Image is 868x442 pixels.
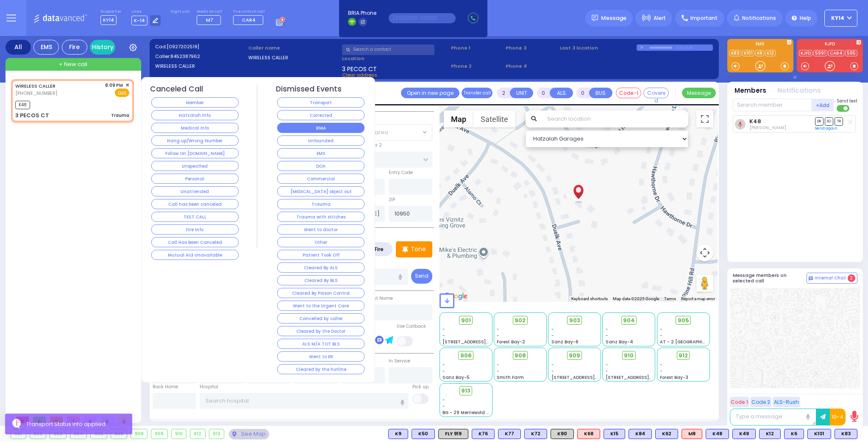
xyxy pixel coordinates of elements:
span: - [660,362,662,368]
button: Cleared By Poison Control [277,288,364,298]
span: - [606,368,608,374]
label: Medic on call [197,9,223,14]
div: K83 [835,429,857,439]
label: Caller name [248,44,339,52]
span: BG - 29 Merriewold S. [442,409,490,416]
span: Sanz Bay-6 [551,339,579,345]
span: [STREET_ADDRESS][PERSON_NAME] [442,339,523,345]
label: Back Home [153,384,178,390]
button: Unfounded [277,135,364,146]
span: - [660,332,662,339]
span: Clear address [342,72,377,78]
span: - [442,326,445,332]
div: 910 [172,429,186,439]
span: - [442,403,445,409]
a: Open in new page [401,88,459,98]
label: Last 3 location [560,44,637,52]
div: FLY 919 [438,429,468,439]
span: Important [690,14,718,22]
span: - [606,362,608,368]
span: Phone 2 [451,63,503,70]
label: Caller: [155,53,246,60]
button: Call Has Been Canceled [151,237,239,247]
button: Internal Chat 2 [807,273,857,284]
a: Open this area in Google Maps (opens a new window) [442,291,470,302]
span: 905 [678,316,689,325]
span: SO [825,117,833,125]
label: ZIP [389,196,395,203]
button: Went to the Urgent Care [277,301,364,311]
span: TR [835,117,843,125]
input: (000)000-00000 [389,13,456,23]
span: EMS [115,88,129,97]
div: K62 [655,429,678,439]
div: BLS [732,429,756,439]
span: Phone 3 [506,44,557,52]
button: DOA [277,161,364,171]
button: Trauma with stitches [277,212,364,222]
button: Message [682,88,716,98]
span: BRIA Phone [348,9,376,17]
div: K9 [388,429,408,439]
button: Transport [277,97,364,108]
span: - [551,326,554,332]
p: Tone [411,245,426,254]
label: In Service [389,358,410,365]
button: Trauma [277,199,364,209]
span: ✕ [125,82,129,89]
span: CAR4 [242,17,256,23]
span: K48 [15,101,30,109]
span: 910 [624,351,634,360]
span: Phone 1 [451,44,503,52]
button: Unattended [151,186,239,196]
div: 913 [209,429,224,439]
label: Cad: [155,43,246,50]
button: Cleared By ALS [277,262,364,273]
button: Map camera controls [696,244,713,261]
div: K50 [412,429,435,439]
label: Fire [367,244,391,254]
img: Logo [33,13,90,23]
button: Notifications [777,86,821,96]
span: Alert [654,14,666,22]
div: See map [229,429,269,439]
button: Members [734,86,766,96]
button: Code 2 [750,397,771,407]
button: Member [151,97,239,108]
img: Google [442,291,470,302]
span: 913 [461,387,470,395]
div: 909 [151,429,167,439]
span: - [551,362,554,368]
span: Forest Bay-2 [497,339,525,345]
span: - [442,368,445,374]
button: Unspecified [151,161,239,171]
img: message.svg [592,15,598,21]
button: Send [411,269,432,284]
button: Went to doctor [277,224,364,235]
span: - [660,368,662,374]
a: K83 [729,50,741,56]
span: - [497,362,499,368]
div: BLS [655,429,678,439]
span: AT - 2 [GEOGRAPHIC_DATA] [660,339,723,345]
button: ALS M/A TOT BLS [277,339,364,349]
span: 2 [848,274,855,282]
button: Personal [151,174,239,184]
div: K101 [807,429,831,439]
span: Forest Bay-3 [660,374,688,381]
button: ALS-Rush [773,397,800,407]
label: EMS [727,42,793,48]
span: [PHONE_NUMBER] [15,90,57,97]
span: M7 [206,17,213,23]
span: - [660,326,662,332]
button: Toggle fullscreen view [696,110,713,127]
span: 8452387962 [170,53,200,60]
a: K12 [765,50,776,56]
div: K72 [524,429,547,439]
span: Message [601,14,626,22]
button: Hang up/Wrong Number [151,135,239,146]
img: comment-alt.png [809,276,813,281]
div: BLS [388,429,408,439]
label: WIRELESS CALLER [155,63,246,70]
span: 8:09 PM [105,82,123,88]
